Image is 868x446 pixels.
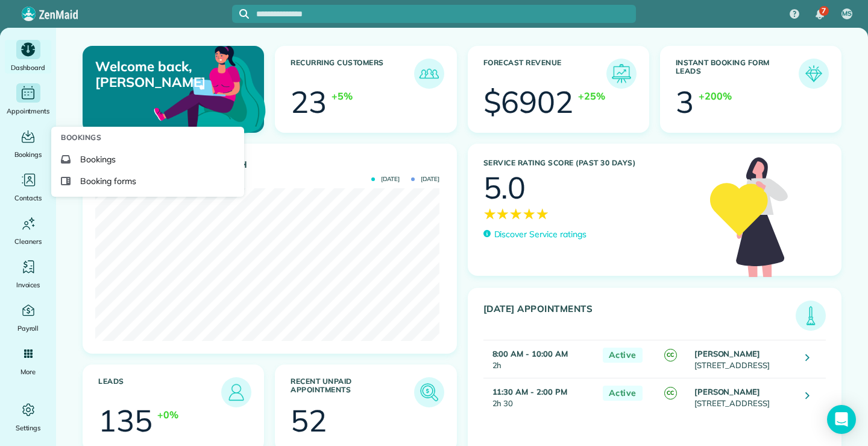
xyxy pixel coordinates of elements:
[17,322,39,334] span: Payroll
[291,406,327,436] div: 52
[5,257,51,291] a: Invoices
[483,87,574,117] div: $6902
[483,173,526,203] div: 5.0
[694,387,761,397] strong: [PERSON_NAME]
[536,203,549,225] span: ★
[98,377,221,407] h3: Leads
[483,203,497,225] span: ★
[98,159,444,170] h3: Actual Revenue this month
[16,422,41,434] span: Settings
[5,400,51,434] a: Settings
[807,1,832,28] div: 7 unread notifications
[603,348,643,363] span: Active
[842,9,852,19] span: MS
[523,203,536,225] span: ★
[291,59,414,89] h3: Recurring Customers
[827,405,856,434] div: Open Intercom Messenger
[664,349,677,362] span: CC
[664,387,677,400] span: CC
[5,214,51,247] a: Cleaners
[232,9,249,19] button: Focus search
[5,83,51,117] a: Appointments
[509,203,523,225] span: ★
[483,340,597,378] td: 2h
[676,87,694,117] div: 3
[417,62,441,86] img: icon_recurring_customers-cf858462ba22bcd05b5a5880d41d6543d210077de5bb9ebc9590e49fd87d84ed.png
[332,89,353,103] div: +5%
[80,175,136,187] span: Booking forms
[483,59,606,89] h3: Forecast Revenue
[483,304,796,331] h3: [DATE] Appointments
[483,159,699,167] h3: Service Rating score (past 30 days)
[239,9,249,19] svg: Focus search
[492,387,567,397] strong: 11:30 AM - 2:00 PM
[609,62,634,86] img: icon_forecast_revenue-8c13a41c7ed35a8dcfafea3cbb826a0462acb37728057bba2d056411b612bbbe.png
[676,59,799,89] h3: Instant Booking Form Leads
[799,304,823,328] img: icon_todays_appointments-901f7ab196bb0bea1936b74009e4eb5ffbc2d2711fa7634e0d609ed5ef32b18b.png
[61,132,101,144] span: Bookings
[16,279,40,291] span: Invoices
[822,6,826,16] span: 7
[224,380,248,404] img: icon_leads-1bed01f49abd5b7fead27621c3d59655bb73ed531f8eeb49469d10e621d6b896.png
[691,340,797,378] td: [STREET_ADDRESS]
[492,349,568,358] strong: 8:00 AM - 10:00 AM
[14,235,42,247] span: Cleaners
[291,87,327,117] div: 23
[5,40,51,74] a: Dashboard
[691,378,797,416] td: [STREET_ADDRESS]
[291,377,414,407] h3: Recent unpaid appointments
[483,378,597,416] td: 2h 30
[20,366,36,378] span: More
[5,127,51,161] a: Bookings
[699,89,732,103] div: +200%
[578,89,605,103] div: +25%
[603,386,643,401] span: Active
[95,59,204,91] p: Welcome back, [PERSON_NAME]!
[417,380,441,404] img: icon_unpaid_appointments-47b8ce3997adf2238b356f14209ab4cced10bd1f174958f3ca8f1d0dd7fffeee.png
[496,203,509,225] span: ★
[411,176,439,182] span: [DATE]
[694,349,761,358] strong: [PERSON_NAME]
[98,406,153,436] div: 135
[80,153,116,165] span: Bookings
[5,170,51,204] a: Contacts
[151,32,268,149] img: dashboard_welcome-42a62b7d889689a78055ac9021e634bf52bae3f8056760290aed330b23ab8690.png
[14,148,42,161] span: Bookings
[371,176,400,182] span: [DATE]
[483,228,587,241] a: Discover Service ratings
[7,105,50,117] span: Appointments
[14,192,42,204] span: Contacts
[494,228,587,241] p: Discover Service ratings
[5,301,51,334] a: Payroll
[802,62,826,86] img: icon_form_leads-04211a6a04a5b2264e4ee56bc0799ec3eb69b7e499cbb523a139df1d13a81ae0.png
[157,407,178,422] div: +0%
[56,170,239,192] a: Booking forms
[56,148,239,170] a: Bookings
[11,62,45,74] span: Dashboard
